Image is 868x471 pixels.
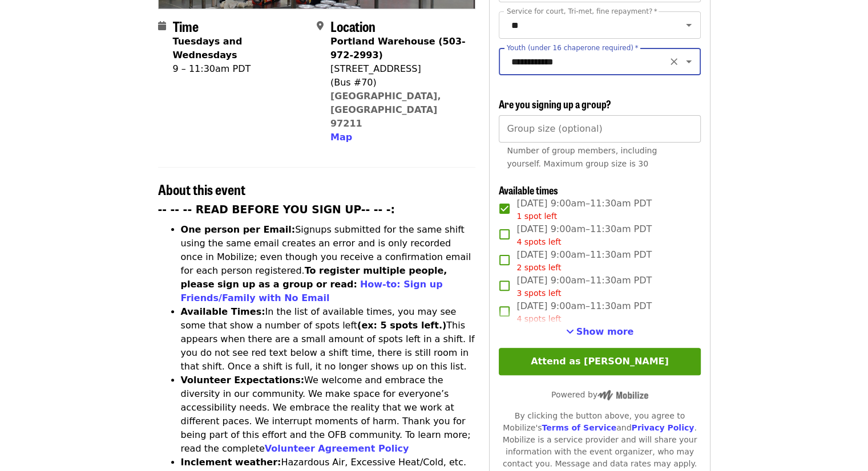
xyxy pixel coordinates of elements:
[597,390,648,400] img: Powered by Mobilize
[631,423,694,432] a: Privacy Policy
[576,326,634,337] span: Show more
[158,21,166,31] i: calendar icon
[499,115,700,143] input: [object Object]
[516,248,652,274] span: [DATE] 9:00am–11:30am PDT
[173,36,243,60] strong: Tuesdays and Wednesdays
[516,222,652,248] span: [DATE] 9:00am–11:30am PDT
[181,223,476,305] li: Signups submitted for the same shift using the same email creates an error and is only recorded o...
[542,423,616,432] a: Terms of Service
[158,204,395,216] strong: -- -- -- READ BEFORE YOU SIGN UP-- -- -:
[330,76,466,90] div: (Bus #70)
[516,299,652,325] span: [DATE] 9:00am–11:30am PDT
[516,314,561,323] span: 4 spots left
[181,224,296,235] strong: One person per Email:
[516,197,652,222] span: [DATE] 9:00am–11:30am PDT
[516,274,652,299] span: [DATE] 9:00am–11:30am PDT
[516,212,557,221] span: 1 spot left
[330,132,352,143] span: Map
[181,306,265,317] strong: Available Times:
[681,17,697,33] button: Open
[507,8,657,15] label: Service for court, Tri-met, fine repayment?
[499,96,611,111] span: Are you signing up a group?
[666,54,682,70] button: Clear
[507,146,657,168] span: Number of group members, including yourself. Maximum group size is 30
[317,21,324,31] i: map-marker-alt icon
[181,375,305,385] strong: Volunteer Expectations:
[499,182,558,197] span: Available times
[357,320,446,331] strong: (ex: 5 spots left.)
[181,305,476,373] li: In the list of available times, you may see some that show a number of spots left This appears wh...
[181,457,281,468] strong: Inclement weather:
[499,348,700,375] button: Attend as [PERSON_NAME]
[265,443,409,454] a: Volunteer Agreement Policy
[173,62,308,76] div: 9 – 11:30am PDT
[330,62,466,76] div: [STREET_ADDRESS]
[566,325,634,339] button: See more timeslots
[507,44,638,51] label: Youth (under 16 chaperone required)
[181,279,443,303] a: How-to: Sign up Friends/Family with No Email
[516,237,561,246] span: 4 spots left
[158,179,245,199] span: About this event
[330,131,352,144] button: Map
[173,16,199,36] span: Time
[330,36,466,60] strong: Portland Warehouse (503-972-2993)
[516,263,561,272] span: 2 spots left
[551,390,648,399] span: Powered by
[516,289,561,298] span: 3 spots left
[681,54,697,70] button: Open
[181,373,476,456] li: We welcome and embrace the diversity in our community. We make space for everyone’s accessibility...
[330,16,376,36] span: Location
[181,265,447,290] strong: To register multiple people, please sign up as a group or read:
[330,91,441,129] a: [GEOGRAPHIC_DATA], [GEOGRAPHIC_DATA] 97211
